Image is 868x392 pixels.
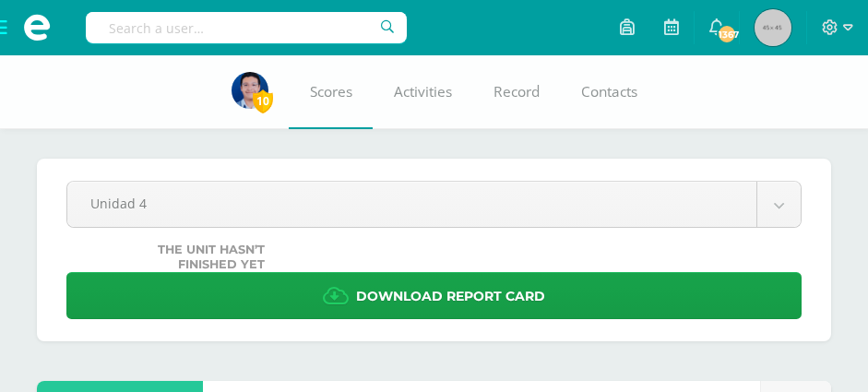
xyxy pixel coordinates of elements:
input: Search a user… [86,12,407,43]
a: Scores [289,55,373,129]
span: Unidad 4 [90,182,733,225]
span: Record [493,82,540,101]
span: Scores [310,82,352,101]
span: Contacts [581,82,637,101]
span: 10 [253,89,273,113]
span: The unit hasn’t finished yet [158,243,265,272]
a: Download report card [66,272,802,319]
span: 1367 [717,24,737,44]
a: Record [472,55,560,129]
span: Download report card [356,274,545,319]
a: Contacts [560,55,658,129]
span: Activities [394,82,452,101]
img: 45x45 [755,9,791,46]
img: e19e236b26c8628caae8f065919779ad.png [232,72,268,109]
a: Unidad 4 [67,182,801,227]
a: Activities [373,55,472,129]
